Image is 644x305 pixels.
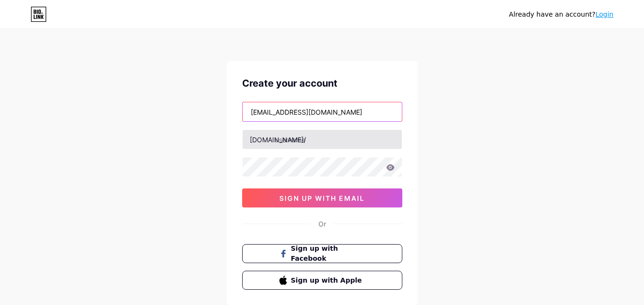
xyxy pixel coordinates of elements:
button: Sign up with Facebook [242,244,402,263]
div: Create your account [242,76,402,90]
span: Sign up with Apple [291,275,365,285]
button: Sign up with Apple [242,271,402,290]
span: Sign up with Facebook [291,244,365,264]
input: Email [243,102,402,121]
div: [DOMAIN_NAME]/ [250,135,306,145]
button: sign up with email [242,188,402,207]
input: username [243,130,402,149]
div: Already have an account? [509,10,613,20]
div: Or [318,219,326,229]
span: sign up with email [279,194,365,202]
a: Login [595,10,613,18]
